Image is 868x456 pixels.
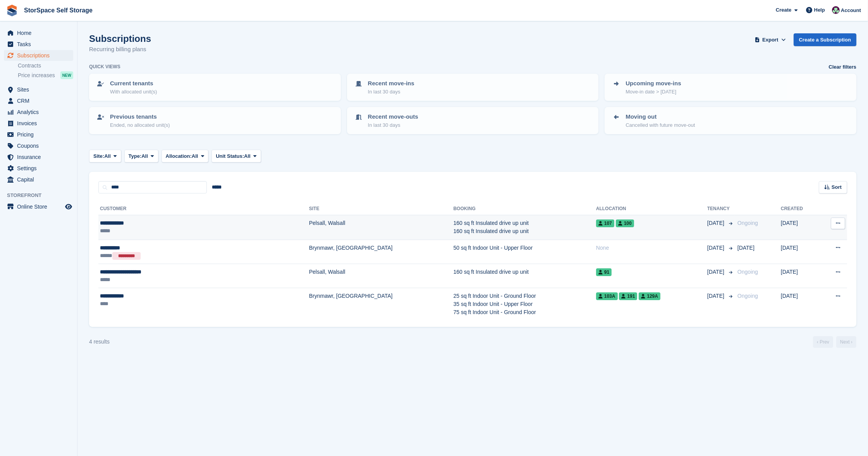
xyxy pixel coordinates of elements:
div: 4 results [89,338,110,346]
td: Pelsall, Walsall [309,215,454,240]
span: 129a [639,292,660,300]
a: menu [4,28,73,38]
span: Online Store [17,201,64,212]
a: menu [4,201,73,212]
a: Moving out Cancelled with future move-out [605,108,856,133]
th: Site [309,203,454,215]
span: Analytics [17,107,64,117]
div: None [596,244,707,252]
td: [DATE] [781,264,819,288]
a: Create a Subscription [794,33,856,46]
th: Booking [454,203,596,215]
a: menu [4,39,73,50]
a: Preview store [64,202,73,211]
span: [DATE] [737,245,755,251]
h6: Quick views [89,63,120,70]
span: All [244,152,251,160]
span: Help [814,6,825,14]
span: Price increases [18,72,55,79]
img: stora-icon-8386f47178a22dfd0bd8f6a31ec36ba5ce8667c1dd55bd0f319d3a0aa187defe.svg [6,5,18,16]
td: [DATE] [781,240,819,264]
th: Allocation [596,203,707,215]
td: 160 sq ft Insulated drive up unit [454,264,596,288]
p: Move-in date > [DATE] [626,88,681,96]
span: Account [841,7,861,14]
td: Brynmawr, [GEOGRAPHIC_DATA] [309,288,454,321]
span: Pricing [17,129,64,140]
a: Contracts [18,62,73,69]
a: Price increases NEW [18,71,73,79]
span: Home [17,28,64,38]
p: Recent move-ins [368,79,414,88]
button: Unit Status: All [211,150,261,162]
span: Export [762,36,778,44]
span: Subscriptions [17,50,64,61]
span: 103a [596,292,618,300]
td: Pelsall, Walsall [309,264,454,288]
a: Upcoming move-ins Move-in date > [DATE] [605,74,856,100]
p: Previous tenants [110,112,170,121]
span: All [141,152,148,160]
span: Allocation: [166,152,192,160]
span: Sites [17,84,64,95]
button: Type: All [124,150,158,162]
th: Customer [98,203,309,215]
span: Invoices [17,118,64,129]
th: Tenancy [707,203,734,215]
span: Coupons [17,140,64,151]
a: Previous tenants Ended, no allocated unit(s) [90,108,340,133]
span: 191 [619,292,637,300]
a: Clear filters [828,63,856,71]
td: 160 sq ft Insulated drive up unit 160 sq ft Insulated drive up unit [454,215,596,240]
span: Sort [832,183,842,191]
button: Allocation: All [162,150,209,162]
span: Unit Status: [216,152,244,160]
a: menu [4,107,73,117]
span: Ongoing [737,293,758,299]
a: StorSpace Self Storage [21,4,96,17]
a: Previous [813,336,833,348]
span: 91 [596,268,612,276]
span: CRM [17,95,64,106]
a: menu [4,152,73,162]
p: Upcoming move-ins [626,79,681,88]
a: Next [836,336,856,348]
span: [DATE] [707,219,726,227]
span: Storefront [7,192,77,199]
td: 50 sq ft Indoor Unit - Upper Floor [454,240,596,264]
a: menu [4,84,73,95]
th: Created [781,203,819,215]
div: NEW [60,71,73,79]
p: Cancelled with future move-out [626,121,695,129]
span: 100 [616,219,634,227]
p: In last 30 days [368,121,418,129]
a: menu [4,95,73,106]
a: Recent move-outs In last 30 days [348,108,598,133]
button: Export [753,33,787,46]
span: [DATE] [707,268,726,276]
a: Recent move-ins In last 30 days [348,74,598,100]
p: Recurring billing plans [89,45,151,54]
img: Ross Hadlington [832,6,840,14]
td: [DATE] [781,288,819,321]
a: menu [4,50,73,61]
p: With allocated unit(s) [110,88,157,96]
span: All [104,152,111,160]
span: Insurance [17,152,64,162]
td: [DATE] [781,215,819,240]
a: menu [4,140,73,151]
span: All [192,152,198,160]
button: Site: All [89,150,121,162]
span: [DATE] [707,292,726,300]
span: Ongoing [737,269,758,275]
span: Create [776,6,791,14]
a: menu [4,129,73,140]
p: In last 30 days [368,88,414,96]
p: Ended, no allocated unit(s) [110,121,170,129]
span: Settings [17,163,64,174]
span: Ongoing [737,220,758,226]
td: 25 sq ft Indoor Unit - Ground Floor 35 sq ft Indoor Unit - Upper Floor 75 sq ft Indoor Unit - Gro... [454,288,596,321]
a: Current tenants With allocated unit(s) [90,74,340,100]
p: Recent move-outs [368,112,418,121]
a: menu [4,174,73,185]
